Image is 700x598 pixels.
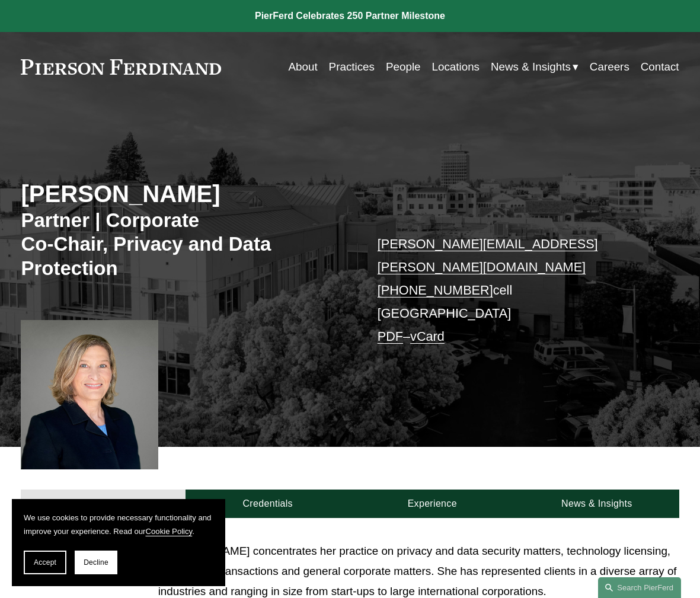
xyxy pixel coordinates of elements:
[350,490,514,518] a: Experience
[21,209,350,282] h3: Partner | Corporate Co-Chair, Privacy and Data Protection
[410,329,445,344] a: vCard
[146,527,193,536] a: Cookie Policy
[84,558,108,567] span: Decline
[34,558,56,567] span: Accept
[378,236,598,274] a: [PERSON_NAME][EMAIL_ADDRESS][PERSON_NAME][DOMAIN_NAME]
[329,56,375,78] a: Practices
[21,490,186,518] a: About
[186,490,350,518] a: Credentials
[21,180,350,209] h2: [PERSON_NAME]
[12,499,225,586] section: Cookie banner
[590,56,629,78] a: Careers
[378,329,403,344] a: PDF
[514,490,679,518] a: News & Insights
[75,551,117,574] button: Decline
[386,56,421,78] a: People
[491,57,571,77] span: News & Insights
[288,56,317,78] a: About
[598,577,681,598] a: Search this site
[24,511,213,539] p: We use cookies to provide necessary functionality and improve your experience. Read our .
[641,56,679,78] a: Contact
[431,56,480,78] a: Locations
[378,283,493,298] a: [PHONE_NUMBER]
[24,551,66,574] button: Accept
[491,56,578,78] a: folder dropdown
[378,232,652,348] p: cell [GEOGRAPHIC_DATA] –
